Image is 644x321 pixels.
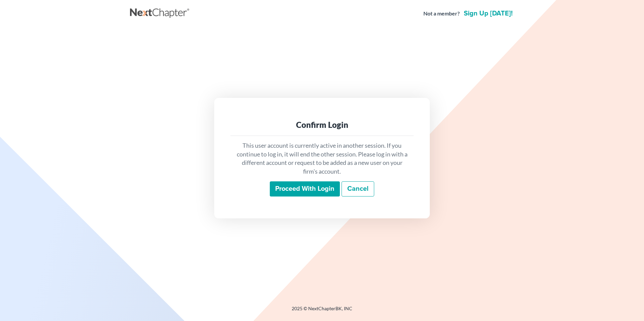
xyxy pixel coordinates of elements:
div: Confirm Login [236,119,408,130]
strong: Not a member? [423,10,460,17]
a: Cancel [342,181,374,197]
div: 2025 © NextChapterBK, INC [130,305,514,317]
a: Sign up [DATE]! [462,10,514,17]
input: Proceed with login [270,181,340,197]
p: This user account is currently active in another session. If you continue to log in, it will end ... [236,141,408,176]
